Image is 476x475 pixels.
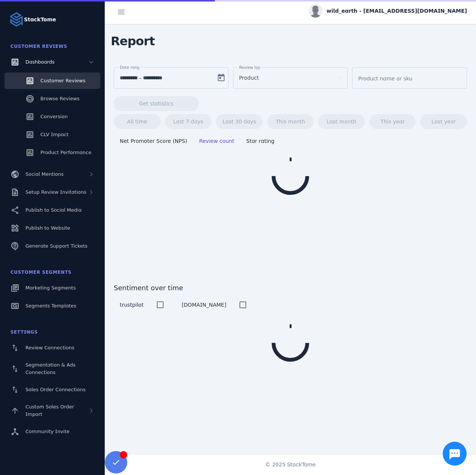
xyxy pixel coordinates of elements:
a: CLV Impact [4,126,100,143]
span: Segments Templates [25,303,76,309]
a: Product Performance [4,144,100,161]
a: Conversion [4,108,100,125]
span: Customer Reviews [40,78,85,83]
span: Sales Order Connections [25,387,85,392]
a: Customer Reviews [4,73,100,89]
span: CLV Impact [40,132,68,137]
span: Sentiment over time [114,283,467,293]
mat-label: Product name or sku [358,76,412,82]
span: Browse Reviews [40,96,80,101]
span: Customer Segments [10,270,71,275]
span: Dashboards [25,59,55,65]
a: Generate Support Tickets [4,238,100,254]
span: Publish to Website [25,225,70,231]
button: wild_earth - [EMAIL_ADDRESS][DOMAIN_NAME] [309,4,467,18]
span: Marketing Segments [25,285,76,291]
a: Community Invite [4,423,100,440]
span: Net Promoter Score (NPS) [120,138,187,144]
span: [DOMAIN_NAME] [182,302,226,308]
span: Review Connections [25,345,74,350]
a: Publish to Website [4,220,100,236]
span: Setup Review Invitations [25,189,86,195]
a: Segments Templates [4,298,100,314]
a: Review Connections [4,340,100,356]
a: Browse Reviews [4,91,100,107]
span: Conversion [40,114,68,119]
span: Generate Support Tickets [25,243,88,249]
mat-label: Review type [239,65,263,70]
span: Review count [199,138,234,144]
span: – [139,73,141,82]
button: Open calendar [214,70,229,85]
strong: StackTome [24,16,56,24]
span: Social Mentions [25,171,64,177]
img: Logo image [9,12,24,27]
span: Customer Reviews [10,44,67,49]
span: trustpilot [120,302,144,308]
span: Star rating [246,138,274,144]
a: Publish to Social Media [4,202,100,218]
span: Settings [10,330,38,335]
span: Custom Sales Order Import [25,404,74,417]
span: Community Invite [25,429,70,434]
a: Sales Order Connections [4,381,100,398]
a: Segmentation & Ads Connections [4,358,100,380]
span: Product Performance [40,150,91,155]
mat-label: Date range [120,65,142,70]
img: profile.jpg [309,4,322,18]
span: Product [239,73,259,82]
span: © 2025 StackTome [265,461,316,469]
span: Publish to Social Media [25,207,82,213]
span: Segmentation & Ads Connections [25,362,76,375]
span: Report [105,29,161,53]
span: wild_earth - [EMAIL_ADDRESS][DOMAIN_NAME] [327,7,467,15]
a: Marketing Segments [4,280,100,296]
